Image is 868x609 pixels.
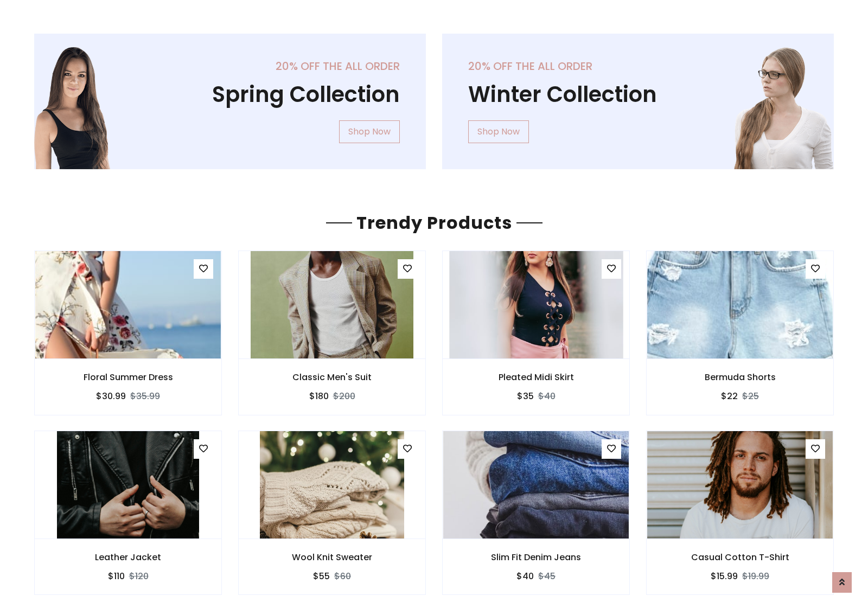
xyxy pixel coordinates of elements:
h6: Bermuda Shorts [647,372,833,382]
h6: $180 [309,391,329,401]
h6: Leather Jacket [35,552,221,562]
h5: 20% off the all order [60,60,400,73]
del: $120 [129,570,149,582]
del: $45 [538,570,556,582]
del: $60 [334,570,351,582]
del: $25 [742,390,759,402]
h5: 20% off the all order [468,60,808,73]
h6: $35 [517,391,534,401]
h6: Classic Men's Suit [239,372,425,382]
h6: Casual Cotton T-Shirt [647,552,833,562]
span: Trendy Products [352,210,516,235]
h6: Slim Fit Denim Jeans [443,552,629,562]
h6: Wool Knit Sweater [239,552,425,562]
h6: $22 [721,391,738,401]
h6: Floral Summer Dress [35,372,221,382]
h6: $40 [516,571,534,581]
a: Shop Now [468,120,529,143]
del: $40 [538,390,556,402]
del: $200 [333,390,355,402]
h6: $55 [313,571,330,581]
h6: $30.99 [96,391,126,401]
h6: Pleated Midi Skirt [443,372,629,382]
del: $19.99 [742,570,769,582]
h1: Winter Collection [468,81,808,107]
a: Shop Now [339,120,400,143]
h6: $110 [108,571,125,581]
h1: Spring Collection [60,81,400,107]
h6: $15.99 [711,571,738,581]
del: $35.99 [130,390,160,402]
